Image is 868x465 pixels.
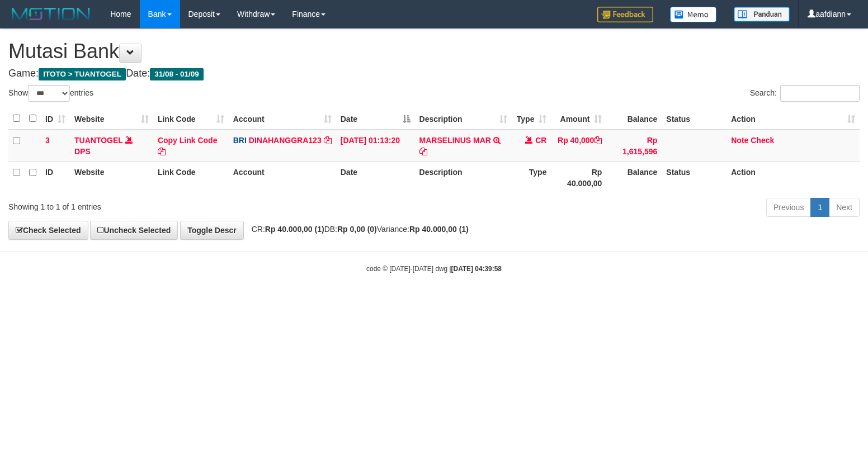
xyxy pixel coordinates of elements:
th: Link Code [153,162,229,193]
th: Amount: activate to sort column ascending [551,108,606,130]
input: Search: [780,85,860,102]
td: DPS [70,130,153,162]
strong: [DATE] 04:39:58 [451,265,502,273]
div: Showing 1 to 1 of 1 entries [8,197,353,212]
img: Feedback.jpg [597,7,653,22]
th: Description [415,162,512,193]
td: Rp 1,615,596 [606,130,662,162]
span: 31/08 - 01/09 [150,68,204,80]
a: TUANTOGEL [74,136,123,145]
th: Type [512,162,551,193]
strong: Rp 40.000,00 (1) [265,225,324,234]
th: Website [70,162,153,193]
h1: Mutasi Bank [8,40,860,63]
a: Copy Rp 40,000 to clipboard [594,136,602,145]
th: Account [229,162,336,193]
th: ID: activate to sort column ascending [41,108,70,130]
img: Button%20Memo.svg [670,7,717,22]
a: Uncheck Selected [90,221,178,240]
th: Balance [606,108,662,130]
th: Balance [606,162,662,193]
img: MOTION_logo.png [8,6,93,22]
a: DINAHANGGRA123 [249,136,322,145]
th: Link Code: activate to sort column ascending [153,108,229,130]
span: CR: DB: Variance: [246,225,469,234]
a: Previous [766,198,811,217]
h4: Game: Date: [8,68,860,79]
th: Action [727,162,860,193]
strong: Rp 40.000,00 (1) [409,225,469,234]
th: Status [662,108,727,130]
th: Account: activate to sort column ascending [229,108,336,130]
th: Status [662,162,727,193]
label: Search: [750,85,860,102]
td: Rp 40,000 [551,130,606,162]
strong: Rp 0,00 (0) [337,225,377,234]
label: Show entries [8,85,93,102]
span: ITOTO > TUANTOGEL [39,68,126,80]
a: Next [829,198,860,217]
th: Description: activate to sort column ascending [415,108,512,130]
span: BRI [233,136,247,145]
th: Date: activate to sort column descending [336,108,415,130]
th: Type: activate to sort column ascending [512,108,551,130]
a: Copy MARSELINUS MAR to clipboard [419,147,427,156]
th: Date [336,162,415,193]
a: Check Selected [8,221,88,240]
a: Check [751,136,774,145]
th: Action: activate to sort column ascending [727,108,860,130]
th: Rp 40.000,00 [551,162,606,193]
select: Showentries [28,85,70,102]
span: 3 [45,136,50,145]
th: ID [41,162,70,193]
a: Toggle Descr [180,221,244,240]
a: Copy DINAHANGGRA123 to clipboard [324,136,332,145]
a: 1 [810,198,829,217]
span: CR [535,136,546,145]
a: MARSELINUS MAR [419,136,491,145]
td: [DATE] 01:13:20 [336,130,415,162]
img: panduan.png [734,7,790,22]
a: Note [731,136,748,145]
th: Website: activate to sort column ascending [70,108,153,130]
a: Copy Link Code [158,136,218,156]
small: code © [DATE]-[DATE] dwg | [366,265,502,273]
